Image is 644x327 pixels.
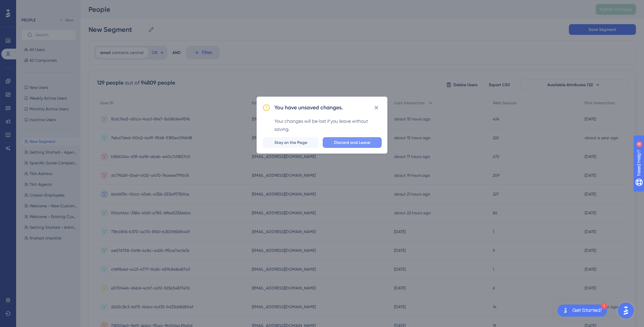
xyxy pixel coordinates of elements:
div: Your changes will be lost if you leave without saving. [274,117,382,133]
div: 1 [601,303,607,309]
div: 4 [47,3,49,9]
img: launcher-image-alternative-text [561,307,570,315]
iframe: UserGuiding AI Assistant Launcher [616,301,636,321]
div: Get Started! [572,307,602,314]
span: Stay on the Page [274,140,307,145]
h2: You have unsaved changes. [274,104,343,112]
span: Need Help? [16,2,42,10]
div: Open Get Started! checklist, remaining modules: 1 [557,305,607,317]
span: Discard and Leave [334,140,370,145]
